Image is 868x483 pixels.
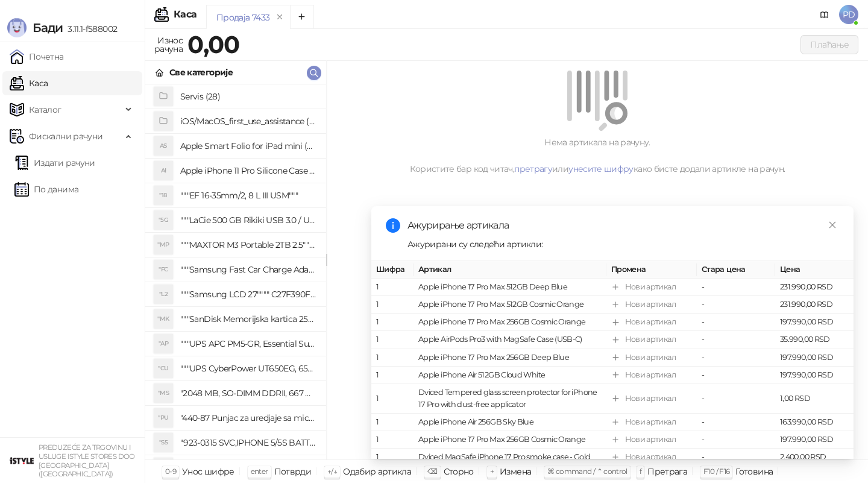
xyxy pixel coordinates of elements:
[180,235,316,254] h4: """MAXTOR M3 Portable 2TB 2.5"""" crni eksterni hard disk HX-M201TCB/GM"""
[625,298,676,311] div: Нови артикал
[154,235,173,254] div: "MP
[427,467,437,476] span: ⌫
[10,45,64,69] a: Почетна
[180,285,316,304] h4: """Samsung LCD 27"""" C27F390FHUXEN"""
[33,21,63,35] span: Бади
[145,84,326,459] div: grid
[414,331,606,349] td: Apple AirPods Pro3 with MagSafe Case (USB-C)
[272,12,288,22] button: remove
[514,163,552,174] a: претрагу
[697,314,775,331] td: -
[180,384,316,403] h4: "2048 MB, SO-DIMM DDRII, 667 MHz, Napajanje 1,8 0,1 V, Latencija CL5"
[180,186,316,205] h4: """EF 16-35mm/2, 8 L III USM"""
[828,221,837,229] span: close
[169,66,233,79] div: Све категорије
[625,351,676,363] div: Нови артикал
[327,467,337,476] span: ↑/↓
[63,24,117,34] span: 3.11.1-f588002
[414,349,606,366] td: Apple iPhone 17 Pro Max 256GB Deep Blue
[414,367,606,384] td: Apple iPhone Air 512GB Cloud White
[625,416,676,428] div: Нови артикал
[371,296,414,314] td: 1
[371,414,414,431] td: 1
[647,464,687,479] div: Претрага
[154,334,173,353] div: "AP
[697,349,775,366] td: -
[10,71,48,95] a: Каса
[180,433,316,452] h4: "923-0315 SVC,IPHONE 5/5S BATTERY REMOVAL TRAY Držač za iPhone sa kojim se otvara display
[154,161,173,180] div: AI
[290,5,314,29] button: Add tab
[625,393,676,405] div: Нови артикал
[180,359,316,378] h4: """UPS CyberPower UT650EG, 650VA/360W , line-int., s_uko, desktop"""
[625,316,676,328] div: Нови артикал
[154,384,173,403] div: "MS
[154,285,173,304] div: "L2
[180,260,316,279] h4: """Samsung Fast Car Charge Adapter, brzi auto punja_, boja crna"""
[775,349,854,366] td: 197.990,00 RSD
[775,414,854,431] td: 163.990,00 RSD
[154,210,173,230] div: "5G
[697,279,775,296] td: -
[697,449,775,466] td: -
[606,261,697,279] th: Промена
[547,467,627,476] span: ⌘ command / ⌃ control
[371,261,414,279] th: Шифра
[697,384,775,414] td: -
[775,449,854,466] td: 2.400,00 RSD
[154,433,173,452] div: "S5
[697,331,775,349] td: -
[625,451,676,463] div: Нови артикал
[371,384,414,414] td: 1
[625,333,676,346] div: Нови артикал
[180,87,316,106] h4: Servis (28)
[14,177,78,201] a: По данима
[500,464,531,479] div: Измена
[341,136,854,175] div: Нема артикала на рачуну. Користите бар код читач, или како бисте додали артикле на рачун.
[152,33,185,57] div: Износ рачуна
[414,279,606,296] td: Apple iPhone 17 Pro Max 512GB Deep Blue
[251,467,268,476] span: enter
[407,218,839,233] div: Ажурирање артикала
[371,331,414,349] td: 1
[414,261,606,279] th: Артикал
[182,464,234,479] div: Унос шифре
[775,261,854,279] th: Цена
[7,18,27,37] img: Logo
[414,314,606,331] td: Apple iPhone 17 Pro Max 256GB Cosmic Orange
[154,458,173,477] div: "SD
[414,384,606,414] td: Dviced Tempered glass screen protector for iPhone 17 Pro with dust-free applicator
[154,309,173,329] div: "MK
[775,279,854,296] td: 231.990,00 RSD
[165,467,176,476] span: 0-9
[775,384,854,414] td: 1,00 RSD
[10,449,34,473] img: 64x64-companyLogo-77b92cf4-9946-4f36-9751-bf7bb5fd2c7d.png
[154,359,173,378] div: "CU
[826,218,839,232] a: Close
[180,112,316,131] h4: iOS/MacOS_first_use_assistance (4)
[625,434,676,446] div: Нови артикал
[180,458,316,477] h4: "923-0448 SVC,IPHONE,TOURQUE DRIVER KIT .65KGF- CM Šrafciger "
[180,408,316,428] h4: "440-87 Punjac za uredjaje sa micro USB portom 4/1, Stand."
[216,11,269,24] div: Продаја 7433
[154,136,173,156] div: AS
[800,35,858,54] button: Плаћање
[697,414,775,431] td: -
[414,414,606,431] td: Apple iPhone Air 256GB Sky Blue
[414,296,606,314] td: Apple iPhone 17 Pro Max 512GB Cosmic Orange
[371,314,414,331] td: 1
[343,464,411,479] div: Одабир артикла
[154,408,173,428] div: "PU
[775,331,854,349] td: 35.990,00 RSD
[180,210,316,230] h4: """LaCie 500 GB Rikiki USB 3.0 / Ultra Compact & Resistant aluminum / USB 3.0 / 2.5"""""""
[407,238,839,251] div: Ажурирани су следећи артикли:
[839,5,858,24] span: PD
[568,163,634,174] a: унесите шифру
[180,136,316,156] h4: Apple Smart Folio for iPad mini (A17 Pro) - Sage
[29,124,102,148] span: Фискални рачуни
[815,5,834,24] a: Документација
[775,431,854,449] td: 197.990,00 RSD
[371,349,414,366] td: 1
[180,309,316,329] h4: """SanDisk Memorijska kartica 256GB microSDXC sa SD adapterom SDSQXA1-256G-GN6MA - Extreme PLUS, ...
[371,367,414,384] td: 1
